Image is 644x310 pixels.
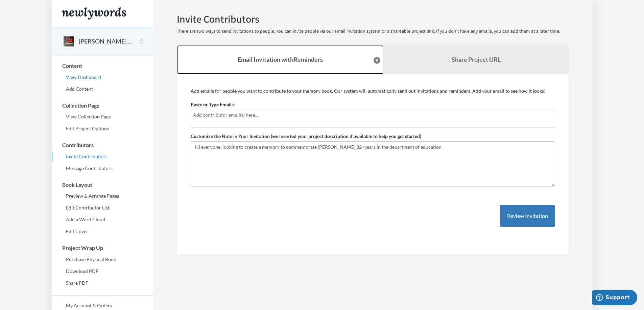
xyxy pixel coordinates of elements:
a: Preview & Arrange Pages [52,191,153,201]
a: Add Content [52,84,153,94]
button: [PERSON_NAME] retirement [79,37,134,46]
iframe: Opens a widget where you can chat to one of our agents [592,290,637,307]
label: Paste or Type Emails: [191,101,235,108]
p: Add emails for people you want to contribute to your memory book. Our system will automatically s... [191,88,555,94]
b: Share Project URL [452,56,501,63]
strong: Email Invitation with Reminders [238,56,323,63]
h2: Invite Contributors [177,13,569,25]
input: Add contributor email(s) here... [193,111,553,119]
a: View Collection Page [52,112,153,122]
h3: Book Layout [52,182,153,188]
a: Edit Contributor List [52,203,153,213]
a: Share PDF [52,278,153,288]
h3: Collection Page [52,103,153,109]
h3: Contributors [52,142,153,148]
p: There are two ways to send invitations to people. You can invite people via our email invitation ... [177,28,569,35]
a: Purchase Physical Book [52,254,153,264]
a: Edit Cover [52,226,153,236]
a: Invite Contributors [52,151,153,162]
a: Add a Word Cloud [52,215,153,225]
img: Newlywords logo [62,7,126,20]
button: Review Invitation [500,205,555,227]
a: View Dashboard [52,72,153,82]
h3: Content [52,63,153,69]
label: Customize the Note in Your Invitation (we inserted your project description if available to help ... [191,133,421,140]
a: Message Contributors [52,163,153,173]
h3: Project Wrap Up [52,245,153,251]
a: Download PDF [52,266,153,276]
a: Edit Project Options [52,123,153,134]
textarea: Hi everyone, looking to create a memory to commemorate [PERSON_NAME] 32+years in the department o... [191,141,555,187]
